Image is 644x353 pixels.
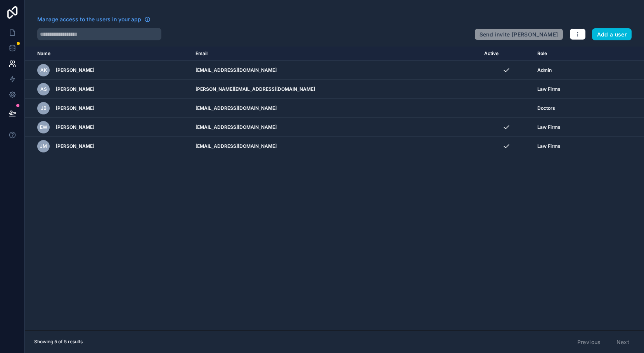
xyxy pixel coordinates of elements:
span: EW [40,124,47,130]
td: [EMAIL_ADDRESS][DOMAIN_NAME] [191,99,480,118]
td: [EMAIL_ADDRESS][DOMAIN_NAME] [191,137,480,156]
span: [PERSON_NAME] [56,86,94,92]
td: [EMAIL_ADDRESS][DOMAIN_NAME] [191,118,480,137]
span: Showing 5 of 5 results [34,339,83,345]
span: Doctors [537,105,555,111]
a: Manage access to the users in your app [37,16,151,23]
span: AS [40,86,47,92]
span: JB [41,105,47,111]
span: [PERSON_NAME] [56,105,94,111]
span: Manage access to the users in your app [37,16,141,23]
th: Role [533,47,606,61]
span: Admin [537,67,552,73]
button: Add a user [592,28,632,41]
span: [PERSON_NAME] [56,143,94,149]
span: JM [40,143,47,149]
span: AK [40,67,47,73]
div: scrollable content [25,47,644,331]
th: Active [480,47,533,61]
span: Law Firms [537,124,561,130]
span: Law Firms [537,86,561,92]
th: Email [191,47,480,61]
td: [EMAIL_ADDRESS][DOMAIN_NAME] [191,61,480,80]
span: [PERSON_NAME] [56,124,94,130]
span: Law Firms [537,143,561,149]
th: Name [25,47,191,61]
span: [PERSON_NAME] [56,67,94,73]
td: [PERSON_NAME][EMAIL_ADDRESS][DOMAIN_NAME] [191,80,480,99]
